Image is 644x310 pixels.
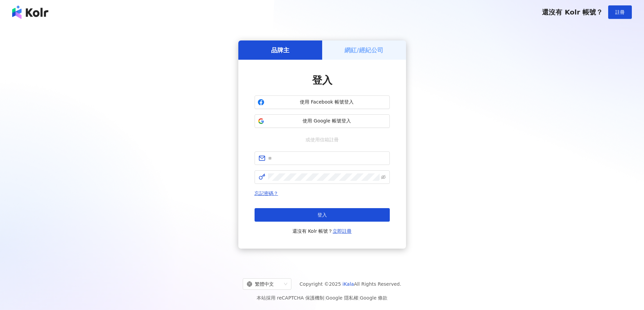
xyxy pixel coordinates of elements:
[255,191,278,196] a: 忘記密碼？
[301,136,343,143] span: 或使用信箱註冊
[542,8,603,16] span: 還沒有 Kolr 帳號？
[12,5,48,19] img: logo
[615,9,625,15] span: 註冊
[271,46,289,54] h5: 品牌主
[326,295,358,301] a: Google 隱私權
[255,95,390,109] button: 使用 Facebook 帳號登入
[360,295,387,301] a: Google 條款
[267,118,387,124] span: 使用 Google 帳號登入
[292,227,352,235] span: 還沒有 Kolr 帳號？
[333,228,352,234] a: 立即註冊
[312,74,332,86] span: 登入
[608,5,632,19] button: 註冊
[267,99,387,106] span: 使用 Facebook 帳號登入
[255,208,390,222] button: 登入
[300,280,401,288] span: Copyright © 2025 All Rights Reserved.
[255,114,390,128] button: 使用 Google 帳號登入
[381,175,386,179] span: eye-invisible
[342,281,354,287] a: iKala
[247,279,281,289] div: 繁體中文
[317,212,327,218] span: 登入
[358,295,360,301] span: |
[324,295,326,301] span: |
[344,46,383,54] h5: 網紅/經紀公司
[257,294,387,302] span: 本站採用 reCAPTCHA 保護機制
